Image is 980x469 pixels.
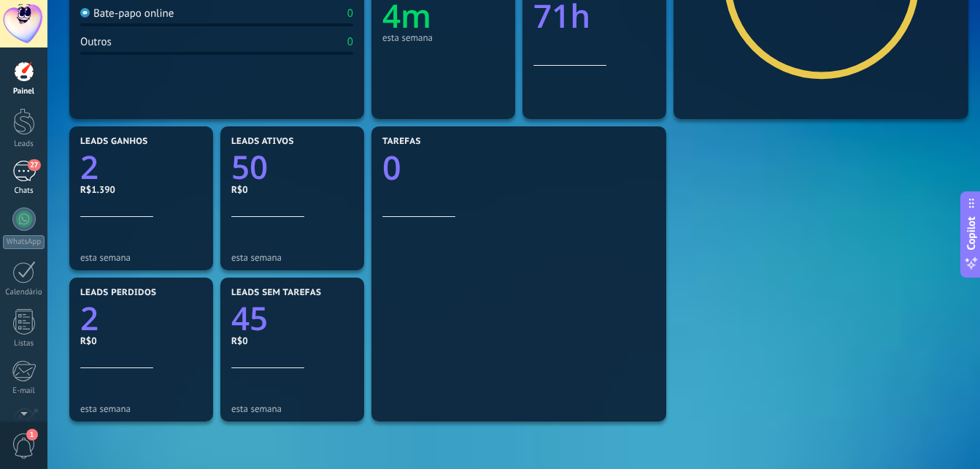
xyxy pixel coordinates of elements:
[3,339,45,348] div: Listas
[964,217,979,251] span: Copilot
[3,186,45,196] div: Chats
[80,7,174,20] div: Bate-papo online
[231,137,294,147] span: Leads ativos
[26,429,38,441] span: 1
[80,288,156,298] span: Leads perdidos
[28,159,40,171] span: 27
[80,145,202,188] a: 2
[80,8,90,18] img: Bate-papo online
[80,335,202,347] div: R$0
[231,335,353,347] div: R$0
[231,145,268,188] text: 50
[3,386,45,396] div: E-mail
[231,252,353,263] div: esta semana
[80,296,202,340] a: 2
[3,288,45,297] div: Calendário
[80,137,148,147] span: Leads ganhos
[382,145,655,190] a: 0
[80,403,202,414] div: esta semana
[80,252,202,263] div: esta semana
[231,296,353,340] a: 45
[231,183,353,196] div: R$0
[3,140,45,149] div: Leads
[80,145,99,188] text: 2
[80,296,99,340] text: 2
[231,145,353,188] a: 50
[80,183,202,196] div: R$1.390
[80,35,112,49] div: Outros
[382,145,401,190] text: 0
[382,137,421,147] span: Tarefas
[347,7,353,20] div: 0
[3,235,45,249] div: WhatsApp
[231,403,353,414] div: esta semana
[3,87,45,96] div: Painel
[231,296,268,340] text: 45
[347,35,353,49] div: 0
[231,288,321,298] span: Leads sem tarefas
[382,32,504,43] div: esta semana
